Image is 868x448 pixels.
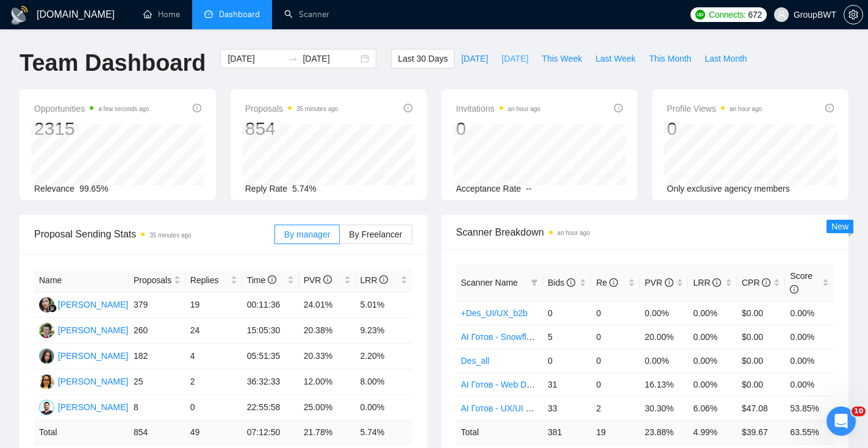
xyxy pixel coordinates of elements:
a: OL[PERSON_NAME] [39,376,128,386]
td: 4 [185,344,242,369]
span: info-circle [379,275,388,284]
span: Connects: [709,8,745,21]
span: Only exclusive agency members [667,184,790,193]
a: AI Готов - Web Design Intermediate минус Developer [461,380,664,389]
span: Score [790,271,812,294]
td: 20.38% [299,318,356,344]
span: [DATE] [501,52,528,65]
button: [DATE] [454,49,495,68]
span: Invitations [456,101,540,116]
time: 35 minutes ago [149,232,191,239]
a: SN[PERSON_NAME] [39,299,128,309]
td: $ 39.67 [737,420,786,444]
td: 0.00% [785,349,834,372]
td: 31 [543,372,592,396]
span: info-circle [790,285,798,294]
span: Last Week [595,52,636,65]
td: $47.08 [737,396,786,420]
img: gigradar-bm.png [48,304,57,313]
time: an hour ago [508,106,540,112]
td: 260 [129,318,185,344]
span: Last Month [705,52,747,65]
span: user [777,10,786,19]
a: setting [844,10,863,20]
td: 0.00% [785,301,834,325]
a: homeHome [143,9,180,20]
span: PVR [304,275,332,285]
span: Opportunities [34,101,149,116]
td: 0.00% [688,301,737,325]
span: info-circle [323,275,332,284]
span: info-circle [567,278,575,287]
span: By Freelancer [349,229,402,239]
span: Relevance [34,184,74,193]
a: AI Готов - Snowflake | Databricks [461,332,587,342]
td: 8 [129,395,185,421]
span: Reply Rate [245,184,287,193]
time: 35 minutes ago [296,106,338,112]
span: 99.65% [79,184,108,193]
span: This Week [542,52,582,65]
input: Start date [228,52,283,65]
time: an hour ago [730,106,762,112]
td: 30.30% [640,396,689,420]
td: 0 [543,349,592,372]
button: This Month [642,49,698,68]
time: an hour ago [558,229,590,236]
button: Last Month [698,49,753,68]
td: 49 [185,421,242,444]
span: swap-right [288,54,298,63]
button: setting [844,5,863,24]
td: 0.00% [640,349,689,372]
a: AI Готов - UX/UI Designer [461,403,560,413]
td: 23.88 % [640,420,689,444]
td: 20.33% [299,344,356,369]
td: 53.85% [785,396,834,420]
span: info-circle [193,104,201,112]
img: AS [39,323,54,338]
td: 0.00% [640,301,689,325]
img: SN [39,297,54,313]
span: By manager [284,229,330,239]
td: $0.00 [737,372,786,396]
div: [PERSON_NAME] [58,375,128,388]
span: info-circle [268,275,276,284]
span: 5.74% [292,184,317,193]
img: OL [39,374,54,389]
td: 33 [543,396,592,420]
a: OB[PERSON_NAME] [39,402,128,411]
img: OB [39,400,54,415]
td: 2 [185,369,242,395]
div: 0 [456,117,540,140]
td: 0 [591,325,640,349]
iframe: Intercom live chat [827,406,856,436]
span: info-circle [665,278,673,287]
td: 854 [129,421,185,444]
a: AS[PERSON_NAME] [39,325,128,334]
span: Replies [190,273,228,287]
td: 07:12:50 [242,421,299,444]
td: 15:05:30 [242,318,299,344]
span: LRR [360,275,389,285]
span: info-circle [712,278,721,287]
td: 19 [185,292,242,318]
td: 0 [591,372,640,396]
h1: Team Dashboard [20,49,206,78]
span: 672 [748,8,762,21]
td: 0.00% [688,372,737,396]
td: 19 [591,420,640,444]
div: 2315 [34,117,149,140]
span: info-circle [404,104,412,112]
button: [DATE] [495,49,535,68]
span: CPR [742,278,770,287]
span: setting [844,10,863,20]
td: 36:32:33 [242,369,299,395]
td: $0.00 [737,325,786,349]
td: 9.23% [356,318,412,344]
span: -- [526,184,531,193]
span: Last 30 Days [398,52,448,65]
span: info-circle [825,104,834,112]
td: 8.00% [356,369,412,395]
span: filter [531,279,538,286]
span: info-circle [762,278,770,287]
